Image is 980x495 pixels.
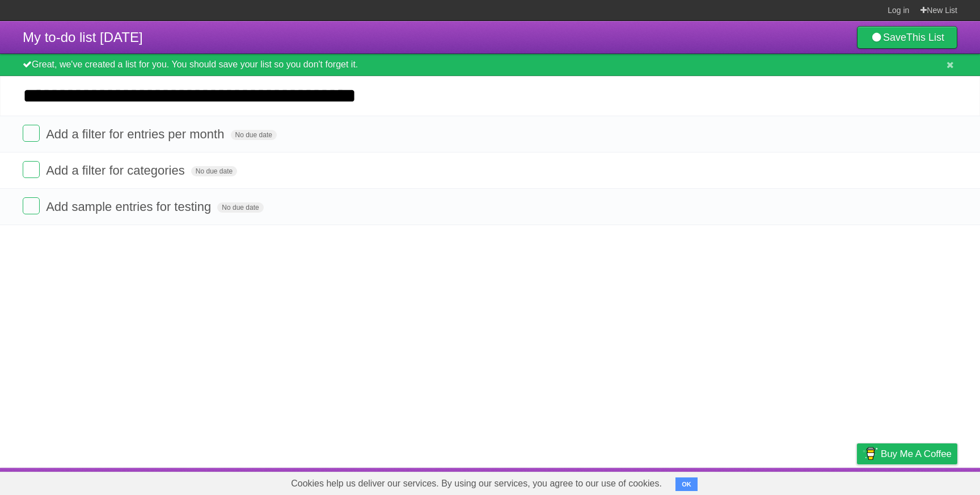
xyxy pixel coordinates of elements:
a: About [706,471,730,492]
span: Add a filter for categories [46,163,188,177]
span: No due date [217,202,263,213]
span: Add a filter for entries per month [46,127,227,141]
span: Cookies help us deliver our services. By using our services, you agree to our use of cookies. [280,472,673,495]
span: Add sample entries for testing [46,200,214,214]
a: Privacy [842,471,872,492]
a: Buy me a coffee [857,443,957,464]
span: Buy me a coffee [881,444,952,464]
a: Suggest a feature [886,471,957,492]
label: Done [23,125,40,142]
a: Developers [744,471,789,492]
label: Done [23,161,40,178]
img: Buy me a coffee [863,444,878,463]
b: This List [906,32,944,43]
a: Terms [804,471,829,492]
span: No due date [231,130,277,140]
span: No due date [191,166,237,176]
a: SaveThis List [857,26,957,49]
span: My to-do list [DATE] [23,29,143,45]
label: Done [23,197,40,214]
button: OK [675,477,698,491]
